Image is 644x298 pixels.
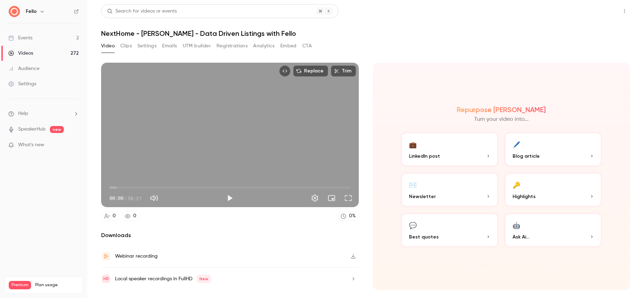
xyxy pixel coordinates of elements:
[183,40,211,52] button: UTM builder
[504,213,602,248] button: 🤖Ask Ai...
[619,6,630,17] button: Top Bar Actions
[401,213,499,248] button: 💬Best quotes
[279,65,290,77] button: Embed video
[338,211,359,221] a: 0%
[293,65,328,77] button: Replace
[513,220,520,230] div: 🤖
[280,40,297,52] button: Embed
[101,211,119,221] a: 0
[331,65,356,77] button: Trim
[8,34,32,41] div: Events
[457,105,546,114] h2: Repurpose [PERSON_NAME]
[11,11,17,17] img: logo_orange.svg
[20,11,34,17] div: v 4.0.25
[513,152,540,160] span: Blog article
[409,193,436,200] span: Newsletter
[302,40,312,52] button: CTA
[401,172,499,207] button: ✉️Newsletter
[162,40,177,52] button: Emails
[115,275,211,283] div: Local speaker recordings in FullHD
[8,80,36,87] div: Settings
[11,18,17,24] img: website_grey.svg
[109,195,142,202] div: 00:00
[409,152,440,160] span: LinkedIn post
[115,252,158,260] div: Webinar recording
[107,8,177,15] div: Search for videos or events
[341,191,355,205] button: Full screen
[253,40,275,52] button: Analytics
[69,40,75,46] img: tab_keywords_by_traffic_grey.svg
[409,233,439,241] span: Best quotes
[122,211,139,221] a: 0
[101,29,630,38] h1: NextHome - [PERSON_NAME] - Data Driven Listings with Fello
[26,41,62,46] div: Domain Overview
[474,115,529,124] p: Turn your video into...
[586,4,613,18] button: Share
[124,195,127,202] span: /
[19,40,24,46] img: tab_domain_overview_orange.svg
[513,179,520,190] div: 🔑
[325,191,339,205] button: Turn on miniplayer
[308,191,322,205] button: Settings
[504,132,602,167] button: 🖊️Blog article
[18,18,77,24] div: Domain: [DOMAIN_NAME]
[113,212,116,220] div: 0
[409,179,417,190] div: ✉️
[513,139,520,150] div: 🖊️
[77,41,118,46] div: Keywords by Traffic
[9,6,20,17] img: Fello
[513,233,529,241] span: Ask Ai...
[35,282,78,288] span: Plan usage
[120,40,132,52] button: Clips
[101,40,115,52] button: Video
[128,195,142,202] span: 58:21
[197,275,211,283] span: New
[9,281,31,289] span: Premium
[8,110,79,117] li: help-dropdown-opener
[504,172,602,207] button: 🔑Highlights
[18,126,46,133] a: SpeakerHub
[18,110,28,117] span: Help
[109,195,123,202] span: 00:00
[8,65,39,72] div: Audience
[101,231,359,240] h2: Downloads
[223,191,237,205] button: Play
[401,132,499,167] button: 💼LinkedIn post
[50,126,64,133] span: new
[217,40,248,52] button: Registrations
[133,212,136,220] div: 0
[513,193,536,200] span: Highlights
[8,50,33,57] div: Videos
[409,139,417,150] div: 💼
[349,212,356,220] div: 0 %
[18,141,44,149] span: What's new
[409,220,417,230] div: 💬
[137,40,157,52] button: Settings
[26,8,37,15] h6: Fello
[147,191,161,205] button: Mute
